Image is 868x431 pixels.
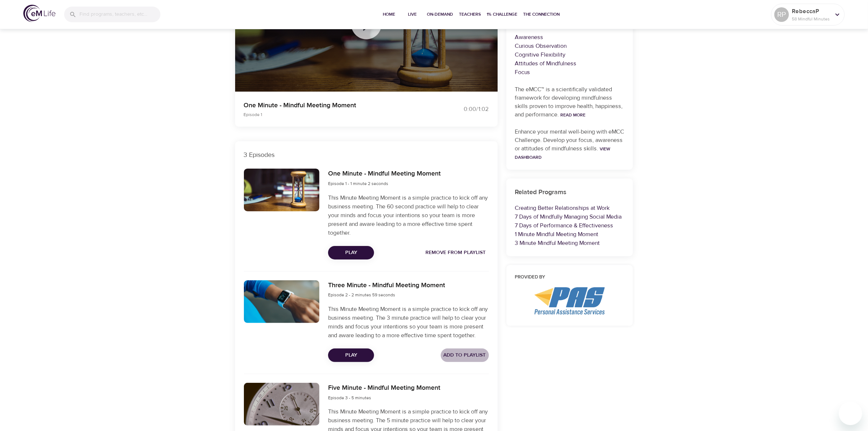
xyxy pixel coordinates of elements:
p: The eMCC™ is a scientifically validated framework for developing mindfulness skills proven to imp... [515,85,624,119]
h6: One Minute - Mindful Meeting Moment [328,169,441,179]
a: 7 Days of Mindfully Managing Social Media [515,213,622,220]
span: Live [404,11,421,18]
button: Play [328,349,374,362]
a: View Dashboard [515,146,611,160]
button: Play [328,246,374,259]
div: 0:00 / 1:02 [434,105,489,113]
h6: Provided by [515,274,624,281]
p: This Minute Meeting Moment is a simple practice to kick off any business meeting. The 3 minute pr... [328,305,489,340]
p: Episode 1 [244,111,425,118]
h6: Related Programs [515,187,624,198]
p: RebeccaP [792,7,830,16]
a: 1 Minute Mindful Meeting Moment [515,231,599,238]
iframe: Button to launch messaging window [839,402,862,425]
img: PAS%20logo.png [534,287,604,315]
span: 1% Challenge [487,11,518,18]
p: One Minute - Mindful Meeting Moment [244,100,425,110]
input: Find programs, teachers, etc... [79,7,160,22]
button: Remove from Playlist [423,246,489,259]
p: Focus [515,68,624,77]
img: logo [23,5,55,22]
span: Remove from Playlist [426,248,486,257]
span: Episode 1 - 1 minute 2 seconds [328,181,388,186]
p: 3 Episodes [244,150,489,160]
p: Cognitive Flexibility [515,50,624,59]
a: Creating Better Relationships at Work [515,204,610,212]
span: Episode 2 - 2 minutes 59 seconds [328,292,395,298]
a: 3 Minute Mindful Meeting Moment [515,239,600,247]
span: Play [334,248,368,257]
p: Awareness [515,33,624,42]
a: Read More [561,112,586,118]
p: 58 Mindful Minutes [792,16,830,22]
p: This Minute Meeting Moment is a simple practice to kick off any business meeting. The 60 second p... [328,193,489,237]
span: Episode 3 - 5 minutes [328,395,371,401]
button: Add to Playlist [441,349,489,362]
p: Enhance your mental well-being with eMCC Challenge. Develop your focus, awareness or attitudes of... [515,128,624,161]
span: Teachers [459,11,481,18]
span: The Connection [523,11,560,18]
p: Curious Observation [515,42,624,50]
a: 7 Days of Performance & Effectiveness [515,222,614,229]
h6: Five Minute - Mindful Meeting Moment [328,383,440,393]
span: Home [381,11,398,18]
p: Attitudes of Mindfulness [515,59,624,68]
span: On-Demand [427,11,454,18]
span: Add to Playlist [444,351,486,360]
span: Play [334,351,368,360]
div: RP [774,7,789,22]
h6: Three Minute - Mindful Meeting Moment [328,280,445,291]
